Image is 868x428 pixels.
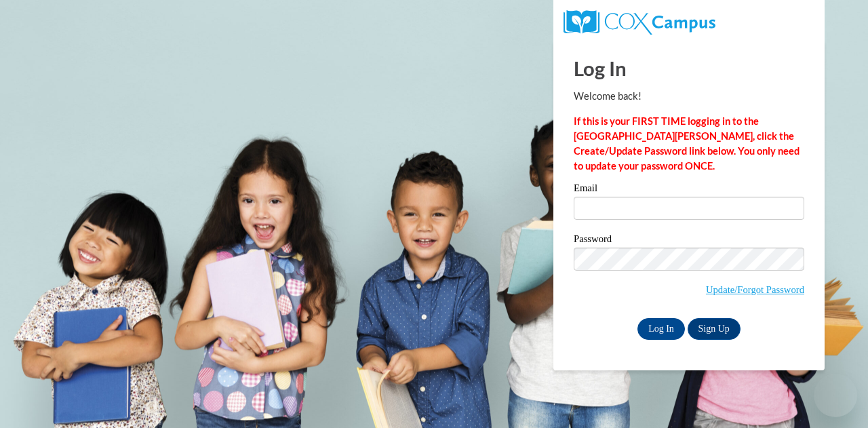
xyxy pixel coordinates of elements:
[564,10,715,35] img: COX Campus
[574,115,800,172] strong: If this is your FIRST TIME logging in to the [GEOGRAPHIC_DATA][PERSON_NAME], click the Create/Upd...
[574,234,804,248] label: Password
[574,54,804,82] h1: Log In
[688,318,741,340] a: Sign Up
[814,374,857,417] iframe: Button to launch messaging window
[574,183,804,197] label: Email
[637,318,685,340] input: Log In
[706,284,804,295] a: Update/Forgot Password
[574,89,804,104] p: Welcome back!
